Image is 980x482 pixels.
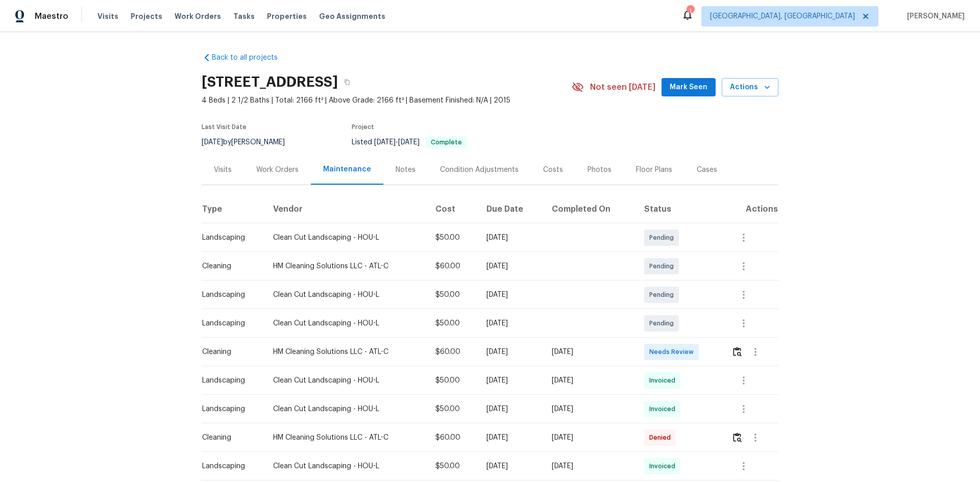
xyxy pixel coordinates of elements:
div: Landscaping [202,290,257,300]
span: Project [352,124,374,130]
span: Pending [649,290,678,300]
th: Actions [723,195,778,223]
div: $60.00 [435,347,470,357]
span: Complete [427,139,466,145]
div: $50.00 [435,375,470,386]
div: Clean Cut Landscaping - HOU-L [273,318,419,328]
th: Completed On [544,195,636,223]
div: [DATE] [552,404,628,414]
span: Projects [131,11,162,21]
th: Status [636,195,723,223]
div: [DATE] [552,347,628,357]
div: [DATE] [486,290,535,300]
div: $50.00 [435,318,470,328]
button: Mark Seen [661,78,716,97]
th: Vendor [265,195,427,223]
div: Work Orders [256,165,299,175]
img: Review Icon [733,433,742,442]
button: Actions [722,78,778,97]
span: Actions [730,81,770,94]
span: [DATE] [202,139,223,146]
div: Cleaning [202,347,257,357]
div: Landscaping [202,233,257,243]
button: Copy Address [338,73,356,91]
span: Invoiced [649,404,679,414]
div: 1 [687,6,694,16]
div: Landscaping [202,461,257,471]
img: Review Icon [733,347,742,357]
div: $50.00 [435,233,470,243]
div: by [PERSON_NAME] [202,136,297,148]
div: Cases [697,165,717,175]
div: HM Cleaning Solutions LLC - ATL-C [273,261,419,271]
span: Last Visit Date [202,124,247,130]
span: Not seen [DATE] [590,82,655,92]
div: $50.00 [435,290,470,300]
button: Review Icon [731,425,743,450]
div: Clean Cut Landscaping - HOU-L [273,461,419,471]
div: Floor Plans [636,165,672,175]
div: [DATE] [486,347,535,357]
div: Visits [214,165,232,175]
div: [DATE] [486,433,535,443]
div: [DATE] [486,261,535,271]
div: Notes [396,165,415,175]
span: Invoiced [649,461,679,471]
span: Pending [649,318,678,328]
span: [PERSON_NAME] [903,11,965,21]
span: - [374,139,420,146]
div: Maintenance [323,164,371,174]
span: Maestro [35,11,68,21]
div: $50.00 [435,404,470,414]
div: $60.00 [435,261,470,271]
span: Mark Seen [670,81,707,94]
a: Back to all projects [202,53,300,63]
span: Tasks [233,13,255,20]
div: Clean Cut Landscaping - HOU-L [273,290,419,300]
span: Work Orders [175,11,221,21]
div: HM Cleaning Solutions LLC - ATL-C [273,433,419,443]
span: Properties [267,11,307,21]
div: Photos [587,165,611,175]
div: Landscaping [202,404,257,414]
span: Listed [352,139,467,146]
div: $60.00 [435,433,470,443]
div: Condition Adjustments [440,165,519,175]
button: Review Icon [731,340,743,364]
div: Costs [543,165,563,175]
div: Cleaning [202,433,257,443]
div: Clean Cut Landscaping - HOU-L [273,404,419,414]
div: [DATE] [552,461,628,471]
span: 4 Beds | 2 1/2 Baths | Total: 2166 ft² | Above Grade: 2166 ft² | Basement Finished: N/A | 2015 [202,95,572,106]
div: [DATE] [486,404,535,414]
th: Cost [427,195,478,223]
th: Due Date [478,195,544,223]
div: [DATE] [486,461,535,471]
th: Type [202,195,265,223]
div: Cleaning [202,261,257,271]
div: Clean Cut Landscaping - HOU-L [273,375,419,386]
div: [DATE] [486,318,535,328]
h2: [STREET_ADDRESS] [202,77,338,87]
div: [DATE] [486,233,535,243]
div: Landscaping [202,318,257,328]
div: HM Cleaning Solutions LLC - ATL-C [273,347,419,357]
div: [DATE] [486,375,535,386]
span: [DATE] [374,139,396,146]
span: [GEOGRAPHIC_DATA], [GEOGRAPHIC_DATA] [710,11,855,21]
span: Invoiced [649,375,679,386]
span: [DATE] [398,139,420,146]
div: [DATE] [552,433,628,443]
span: Needs Review [649,347,698,357]
span: Geo Assignments [319,11,385,21]
span: Pending [649,261,678,271]
div: $50.00 [435,461,470,471]
div: [DATE] [552,375,628,386]
span: Visits [97,11,118,21]
span: Denied [649,433,675,443]
span: Pending [649,233,678,243]
div: Landscaping [202,375,257,386]
div: Clean Cut Landscaping - HOU-L [273,233,419,243]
